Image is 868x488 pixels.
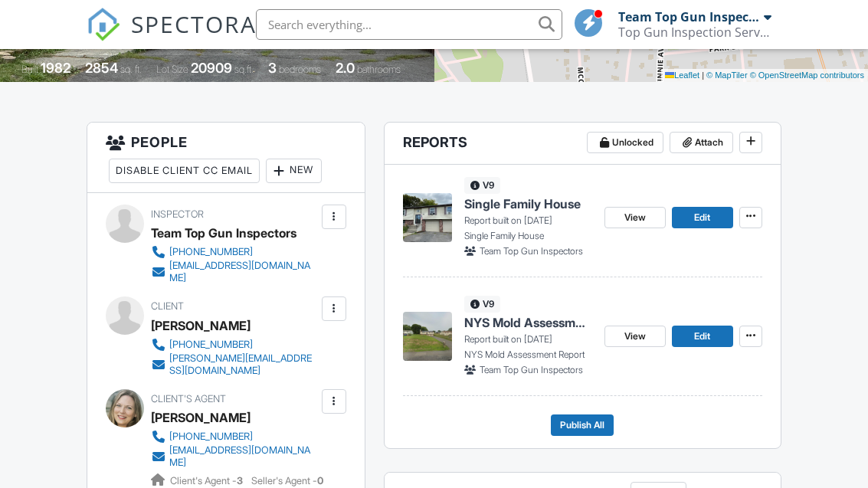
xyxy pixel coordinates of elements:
div: Top Gun Inspection Services Group, Inc [618,25,771,40]
div: 20909 [191,60,232,76]
div: [PHONE_NUMBER] [169,339,253,351]
div: [PERSON_NAME][EMAIL_ADDRESS][DOMAIN_NAME] [169,352,318,377]
div: [PHONE_NUMBER] [169,246,253,258]
h3: People [87,123,365,193]
a: [PERSON_NAME][EMAIL_ADDRESS][DOMAIN_NAME] [151,352,318,377]
span: Client [151,300,184,312]
div: Team Top Gun Inspectors [618,9,760,25]
a: Leaflet [665,70,699,80]
span: Client's Agent - [170,475,245,486]
a: [PERSON_NAME] [151,406,251,429]
span: bedrooms [279,64,321,75]
img: The Best Home Inspection Software - Spectora [87,8,120,41]
span: Lot Size [156,64,188,75]
div: 1982 [41,60,70,76]
span: Built [21,64,38,75]
a: SPECTORA [87,21,257,53]
a: © MapTiler [706,70,748,80]
span: SPECTORA [131,8,257,40]
span: Inspector [151,208,204,220]
span: sq. ft. [120,64,142,75]
a: [EMAIL_ADDRESS][DOMAIN_NAME] [151,260,318,284]
a: [PHONE_NUMBER] [151,429,318,444]
div: [EMAIL_ADDRESS][DOMAIN_NAME] [169,260,318,284]
span: bathrooms [357,64,401,75]
div: Team Top Gun Inspectors [151,221,296,244]
a: [EMAIL_ADDRESS][DOMAIN_NAME] [151,444,318,469]
div: 2854 [85,60,118,76]
div: [PERSON_NAME] [151,314,251,337]
div: [PHONE_NUMBER] [169,431,253,443]
div: Disable Client CC Email [109,159,260,183]
div: New [266,159,322,183]
a: [PHONE_NUMBER] [151,244,318,260]
a: © OpenStreetMap contributors [750,70,864,80]
span: sq.ft. [234,64,254,75]
span: Client's Agent [151,393,226,404]
strong: 3 [237,475,243,486]
div: [EMAIL_ADDRESS][DOMAIN_NAME] [169,444,318,469]
span: Seller's Agent - [251,475,323,486]
div: 3 [268,60,277,76]
input: Search everything... [256,9,562,40]
div: 2.0 [336,60,355,76]
strong: 0 [317,475,323,486]
a: [PHONE_NUMBER] [151,337,318,352]
span: | [702,70,704,80]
